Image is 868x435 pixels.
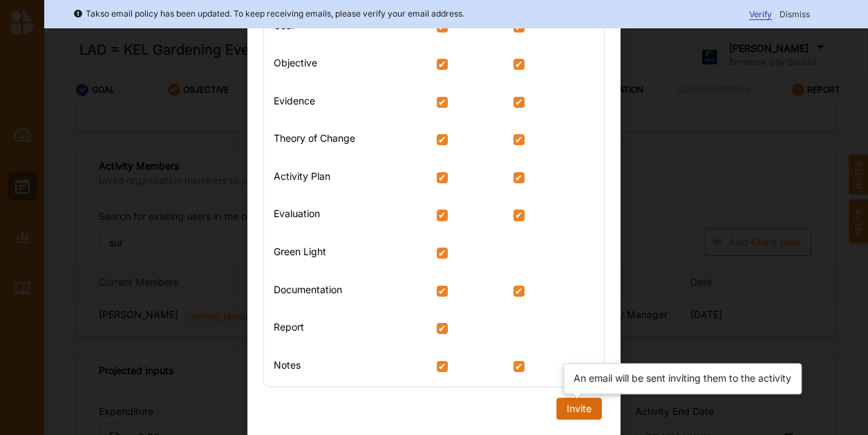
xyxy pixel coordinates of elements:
span: Dismiss [780,9,810,19]
td: Green Light [264,236,427,274]
td: Evidence [264,85,427,123]
div: Takso email policy has been updated. To keep receiving emails, please verify your email address. [73,7,464,21]
td: Activity Plan [264,160,427,198]
td: Report [264,311,427,349]
td: Documentation [264,274,427,312]
td: Evaluation [264,198,427,236]
div: Invite [567,402,592,415]
td: Objective [264,47,427,85]
div: An email will be sent inviting them to the activity [574,372,791,386]
span: Verify [749,9,772,20]
button: Invite [556,398,602,420]
td: Notes [264,349,427,387]
td: Theory of Change [264,122,427,160]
